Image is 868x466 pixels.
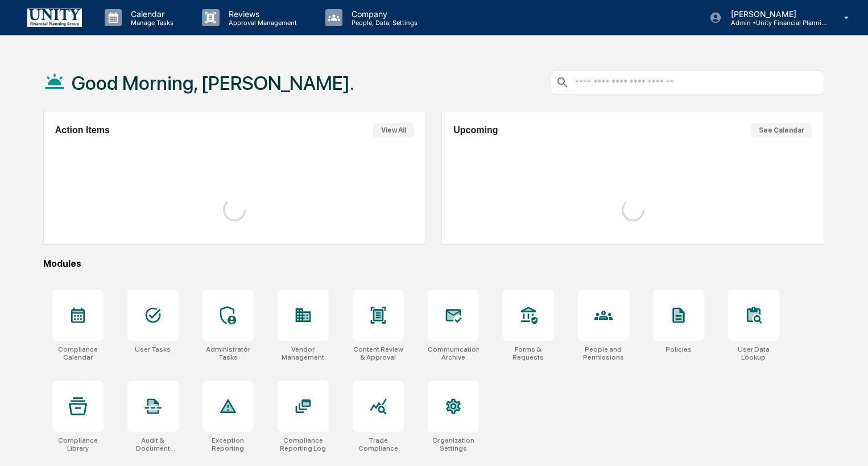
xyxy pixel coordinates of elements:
[122,19,179,27] p: Manage Tasks
[353,345,404,361] div: Content Review & Approval
[278,345,329,361] div: Vendor Management
[55,125,110,135] h2: Action Items
[373,123,414,138] button: View All
[72,72,354,94] h1: Good Morning, [PERSON_NAME].
[428,436,479,452] div: Organization Settings
[278,436,329,452] div: Compliance Reporting Log
[751,123,812,138] button: See Calendar
[220,19,303,27] p: Approval Management
[220,9,303,19] p: Reviews
[52,345,104,361] div: Compliance Calendar
[43,258,824,269] div: Modules
[428,345,479,361] div: Communications Archive
[202,345,254,361] div: Administrator Tasks
[122,9,179,19] p: Calendar
[135,345,171,353] div: User Tasks
[342,19,423,27] p: People, Data, Settings
[202,436,254,452] div: Exception Reporting
[666,345,692,353] div: Policies
[353,436,404,452] div: Trade Compliance
[722,19,828,27] p: Admin • Unity Financial Planning Group
[453,125,498,135] h2: Upcoming
[52,436,104,452] div: Compliance Library
[342,9,423,19] p: Company
[27,9,82,26] img: logo
[728,345,779,361] div: User Data Lookup
[127,436,179,452] div: Audit & Document Logs
[722,9,828,19] p: [PERSON_NAME]
[503,345,554,361] div: Forms & Requests
[578,345,629,361] div: People and Permissions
